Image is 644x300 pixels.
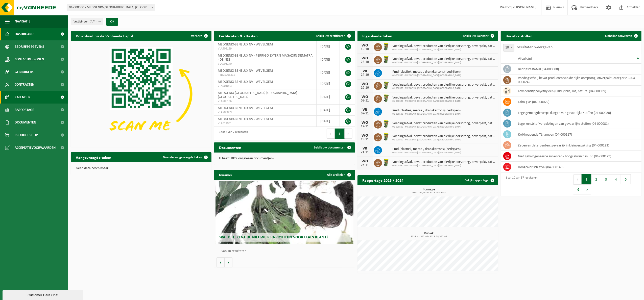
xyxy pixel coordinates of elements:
span: Bekijk uw documenten [314,146,346,149]
button: Vestigingen(4/4) [71,18,103,25]
span: Bekijk uw kalender [463,34,489,38]
span: Afvalstof [518,57,532,61]
span: Contracten [15,78,34,91]
button: 6 [574,184,583,194]
a: Ophaling aanvragen [601,31,641,41]
span: 01-000590 - MEDGENIX-[GEOGRAPHIC_DATA] [GEOGRAPHIC_DATA] [393,151,461,154]
img: WB-0060-HPE-GN-50 [382,120,391,128]
span: 01-000590 - MEDGENIX-[GEOGRAPHIC_DATA] [GEOGRAPHIC_DATA] [393,126,496,129]
span: MEDGENIX-BENELUX NV - WEVELGEM [218,43,273,46]
div: WO [360,56,370,60]
button: 2 [591,174,601,184]
a: Bekijk uw certificaten [312,31,354,41]
div: VR [360,108,370,112]
span: Acceptatievoorwaarden [15,141,56,154]
span: 10 [503,44,514,52]
button: 1 [335,129,345,139]
span: Voedingsafval, bevat producten van dierlijke oorsprong, onverpakt, categorie 3 [393,83,496,87]
td: [DATE] [317,78,340,89]
div: 15-10 [360,47,370,51]
td: [DATE] [317,116,340,127]
button: Next [345,129,352,139]
p: Geen data beschikbaar. [76,167,206,170]
span: Voedingsafval, bevat producten van dierlijke oorsprong, onverpakt, categorie 3 [393,134,496,138]
span: MEDGENIX-[GEOGRAPHIC_DATA] [GEOGRAPHIC_DATA] - [GEOGRAPHIC_DATA] [218,91,299,99]
button: Vorige [217,257,225,267]
span: Bedrijfsgegevens [15,40,44,53]
a: Alle artikelen [323,170,354,180]
td: hoogcalorisch afval (04-000149) [514,162,641,172]
span: VLA612951 [218,121,313,126]
span: 01-000590 - MEDGENIX-[GEOGRAPHIC_DATA] [GEOGRAPHIC_DATA] [393,61,496,64]
button: Verberg [187,31,211,41]
td: [DATE] [317,41,340,52]
h3: Kubiek [360,232,498,238]
span: Kalender [15,91,30,104]
span: Pmd (plastiek, metaal, drankkartons) (bedrijven) [393,70,461,74]
span: 01-000590 - MEDGENIX-[GEOGRAPHIC_DATA] [GEOGRAPHIC_DATA] [393,138,496,141]
td: [DATE] [317,67,340,78]
span: Rapportage [15,104,34,116]
span: VLA706136 [218,99,313,103]
span: 01-000590 - MEDGENIX-BENELUX NV - WEVELGEM [67,4,155,11]
td: [DATE] [317,89,340,105]
div: WO [360,82,370,86]
span: Navigatie [15,15,30,28]
td: lege kunststof verpakkingen van gevaarlijke stoffen (04-000081) [514,118,641,129]
div: WO [360,121,370,125]
span: Contactpersonen [15,53,44,66]
p: U heeft 1822 ongelezen document(en). [219,157,350,160]
span: MEDGENIX-BENELUX NV - WEVELGEM [218,117,273,121]
td: bedrijfsrestafval (04-000008) [514,64,641,74]
span: Voedingsafval, bevat producten van dierlijke oorsprong, onverpakt, categorie 3 [393,57,496,61]
div: 21-11 [360,151,370,154]
span: RED25006315 [218,73,313,77]
h3: Tonnage [360,188,498,194]
div: 05-11 [360,99,370,103]
span: 01-000590 - MEDGENIX-[GEOGRAPHIC_DATA] [GEOGRAPHIC_DATA] [393,113,461,116]
a: Wat betekent de nieuwe RED-richtlijn voor u als klant? [216,181,353,244]
span: Vestigingen [74,18,97,26]
span: Wat betekent de nieuwe RED-richtlijn voor u als klant? [219,235,328,239]
div: 26-11 [360,163,370,167]
span: 2024: 41,520 m3 - 2025: 28,560 m3 [360,235,498,238]
div: WO [360,95,370,99]
div: 12-11 [360,125,370,128]
td: [DATE] [317,52,340,67]
div: WO [360,43,370,47]
h2: Download nu de Vanheede+ app! [71,31,138,41]
span: 01-000590 - MEDGENIX-[GEOGRAPHIC_DATA] [GEOGRAPHIC_DATA] [393,87,496,90]
div: WO [360,134,370,138]
button: OK [106,18,118,26]
span: Pmd (plastiek, metaal, drankkartons) (bedrijven) [393,147,461,151]
div: VR [360,146,370,151]
h2: Ingeplande taken [357,31,398,41]
div: 29-10 [360,86,370,90]
span: Documenten [15,116,36,129]
button: 5 [621,174,631,184]
span: MEDGENIX-BENELUX NV - WEVELGEM [218,69,273,73]
div: 24-10 [360,73,370,77]
img: WB-0060-HPE-GN-50 [382,42,391,51]
img: WB-0060-HPE-GN-50 [382,133,391,141]
img: WB-0060-HPE-GN-50 [382,94,391,103]
img: WB-0060-HPE-GN-50 [382,81,391,90]
h2: Certificaten & attesten [214,31,263,41]
iframe: chat widget [3,289,84,300]
a: Bekijk rapportage [461,175,498,185]
span: MEDGENIX-BENELUX NV - WEVELGEM [218,80,273,84]
div: 1 tot 7 van 7 resultaten [217,128,248,139]
td: lege gemengde verpakkingen van gevaarlijke stoffen (04-000080) [514,107,641,118]
h2: Aangevraagde taken [71,152,116,162]
span: Ophaling aanvragen [605,34,632,38]
span: VLA903140 [218,62,313,66]
span: Voedingsafval, bevat producten van dierlijke oorsprong, onverpakt, categorie 3 [393,96,496,100]
img: WB-0060-HPE-GN-50 [382,55,391,64]
h2: Uw afvalstoffen [501,31,538,41]
h2: Rapportage 2025 / 2024 [357,175,409,185]
div: VR [360,69,370,73]
td: [DATE] [317,105,340,116]
td: labo-glas (04-000079) [514,96,641,107]
span: Bekijk uw certificaten [316,34,346,38]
